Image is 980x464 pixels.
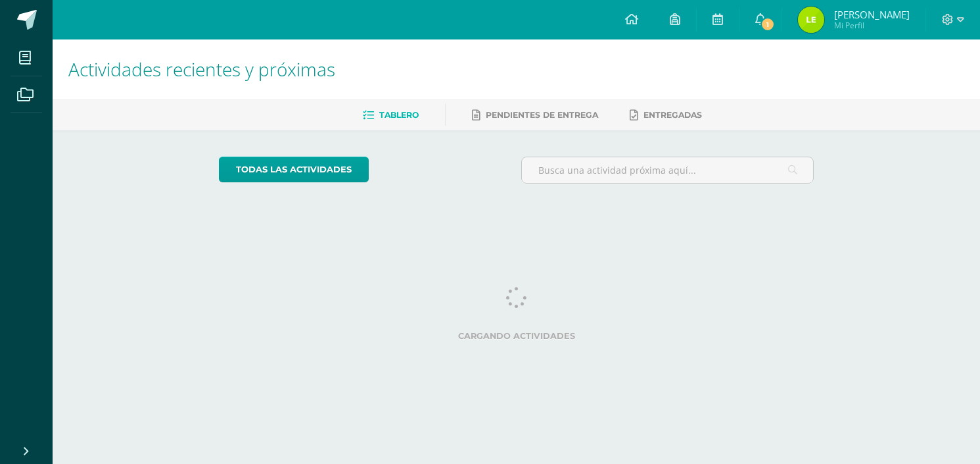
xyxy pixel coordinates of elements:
span: Actividades recientes y próximas [68,57,335,82]
span: Entregadas [643,110,702,120]
a: Tablero [363,105,419,126]
span: 1 [760,17,775,32]
a: todas las Actividades [219,157,369,182]
label: Cargando actividades [219,331,814,341]
a: Pendientes de entrega [472,105,598,126]
a: Entregadas [630,105,702,126]
span: [PERSON_NAME] [834,8,910,21]
span: Mi Perfil [834,20,910,31]
span: Tablero [379,110,419,120]
span: Pendientes de entrega [486,110,598,120]
img: 86f30c446fd916061315cc3d93a0319f.png [798,7,824,33]
input: Busca una actividad próxima aquí... [522,157,813,183]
